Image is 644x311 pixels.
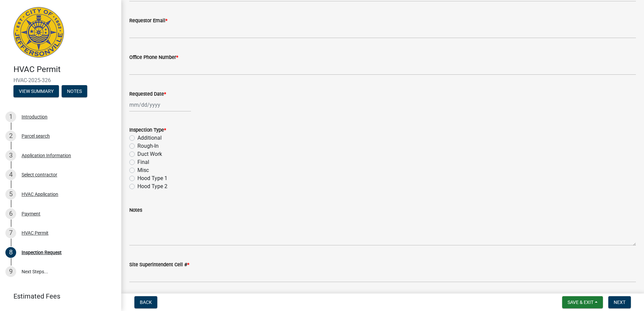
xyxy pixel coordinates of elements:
div: Parcel search [22,134,50,138]
wm-modal-confirm: Notes [62,89,87,94]
div: Application Information [22,153,71,158]
div: 5 [5,189,16,200]
div: 2 [5,131,16,141]
label: Hood Type 2 [137,182,167,191]
label: Notes [129,208,142,213]
div: 7 [5,228,16,238]
wm-modal-confirm: Summary [13,89,59,94]
div: 8 [5,247,16,258]
label: Requestor Email [129,19,167,23]
input: mm/dd/yyyy [129,98,191,112]
div: 9 [5,266,16,277]
span: Next [614,300,625,305]
button: Back [134,296,157,308]
div: 1 [5,111,16,122]
label: Inspection Type [129,128,166,133]
div: 3 [5,150,16,161]
label: Hood Type 1 [137,174,167,182]
div: Select contractor [22,172,57,177]
button: Save & Exit [562,296,603,308]
span: Back [140,300,152,305]
div: Payment [22,211,40,216]
span: HVAC-2025-326 [13,77,108,83]
span: Save & Exit [568,300,593,305]
label: Office Phone Number [129,55,178,60]
label: Requested Date [129,92,166,97]
h4: HVAC Permit [13,65,116,74]
label: Additional [137,134,162,142]
label: Final [137,158,149,166]
label: Rough-In [137,142,159,150]
a: Estimated Fees [5,289,110,303]
button: Notes [62,85,87,97]
button: View Summary [13,85,59,97]
label: Misc [137,166,149,174]
button: Next [608,296,631,308]
label: Site Superintendent Cell # [129,263,189,267]
div: Introduction [22,114,47,119]
div: Inspection Request [22,250,62,255]
div: 4 [5,169,16,180]
label: Duct Work [137,150,162,158]
div: HVAC Application [22,192,58,197]
div: HVAC Permit [22,231,49,235]
div: 6 [5,208,16,219]
img: City of Jeffersonville, Indiana [13,7,64,58]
